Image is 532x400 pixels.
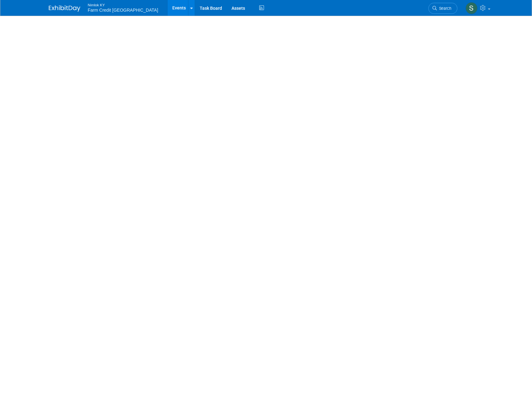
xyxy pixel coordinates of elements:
[88,8,158,13] span: Farm Credit [GEOGRAPHIC_DATA]
[437,6,451,11] span: Search
[466,2,478,14] img: Stephanie Hillner
[88,1,158,8] span: Nimlok KY
[49,5,80,12] img: ExhibitDay
[428,3,457,14] a: Search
